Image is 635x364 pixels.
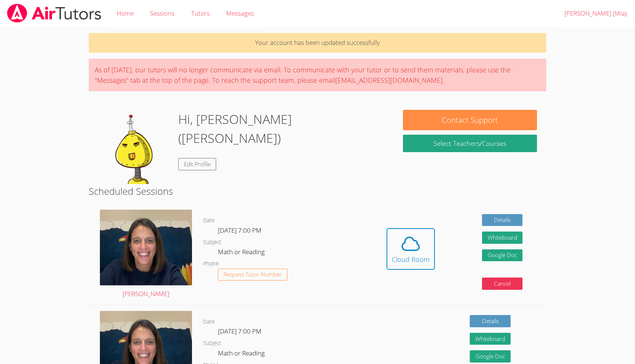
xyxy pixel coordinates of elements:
a: Select Teachers/Courses [403,135,537,152]
a: Google Doc [482,249,523,262]
span: [DATE] 7:00 PM [218,327,261,335]
a: Google Doc [470,350,511,363]
dt: Subject [203,238,221,247]
button: Cloud Room [387,228,435,270]
div: As of [DATE], our tutors will no longer communicate via email. To communicate with your tutor or ... [89,59,546,91]
button: Whiteboard [482,232,523,244]
dt: Subject [203,339,221,348]
button: Request Tutor Number [218,269,287,281]
img: airtutors_banner-c4298cdbf04f3fff15de1276eac7730deb9818008684d7c2e4769d2f7ddbe033.png [6,4,102,23]
a: Details [470,315,511,327]
dd: Math or Reading [218,247,266,259]
img: IMG_3552%20(1).jpeg [100,210,192,285]
dt: Phone [203,259,219,269]
span: Messages [226,9,254,17]
button: Whiteboard [470,333,511,345]
dt: Date [203,317,215,327]
a: Edit Profile [178,158,216,170]
dd: Math or Reading [218,348,266,361]
h2: Scheduled Sessions [89,184,546,198]
button: Contact Support [403,110,537,130]
dt: Date [203,216,215,225]
button: Cancel [482,278,523,290]
a: Details [482,214,523,226]
a: [PERSON_NAME] [100,210,192,299]
div: Cloud Room [392,254,430,265]
h1: Hi, [PERSON_NAME] ([PERSON_NAME]) [178,110,385,148]
span: Request Tutor Number [224,272,282,277]
img: default.png [98,110,172,184]
span: [DATE] 7:00 PM [218,226,261,235]
p: Your account has been updated successfully [89,33,546,53]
